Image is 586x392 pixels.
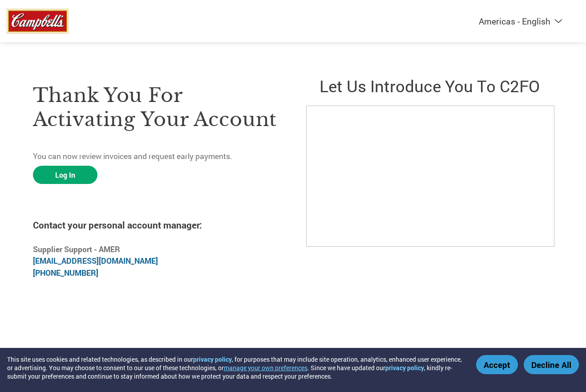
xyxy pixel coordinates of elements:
button: Accept [476,355,518,374]
h3: Thank you for activating your account [33,83,280,131]
img: Campbell’s [7,9,69,33]
b: Supplier Support - AMER [33,244,120,254]
p: You can now review invoices and request early payments. [33,151,280,162]
button: Decline All [524,355,579,374]
h2: Let us introduce you to C2FO [306,75,554,97]
a: [PHONE_NUMBER] [33,268,98,278]
button: manage your own preferences [224,363,307,372]
iframe: C2FO Introduction Video [306,106,554,247]
a: privacy policy [193,355,232,363]
h4: Contact your personal account manager: [33,219,280,231]
div: This site uses cookies and related technologies, as described in our , for purposes that may incl... [7,355,463,380]
a: privacy policy [385,363,424,372]
a: [EMAIL_ADDRESS][DOMAIN_NAME] [33,256,158,266]
a: Log In [33,166,97,184]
